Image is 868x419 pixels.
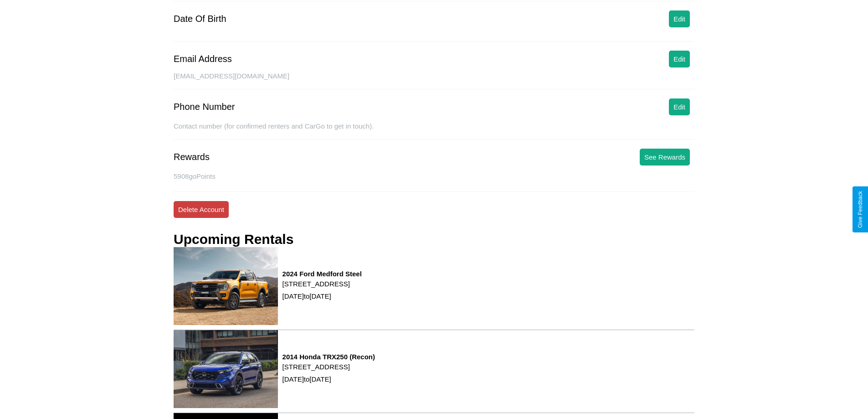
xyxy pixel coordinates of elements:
[282,278,362,290] p: [STREET_ADDRESS]
[669,98,690,115] button: Edit
[174,122,694,140] div: Contact number (for confirmed renters and CarGo to get in touch).
[174,232,293,247] h3: Upcoming Rentals
[174,152,210,162] div: Rewards
[282,270,362,278] h3: 2024 Ford Medford Steel
[282,361,375,373] p: [STREET_ADDRESS]
[857,191,863,228] div: Give Feedback
[282,373,375,385] p: [DATE] to [DATE]
[282,353,375,361] h3: 2014 Honda TRX250 (Recon)
[174,330,278,408] img: rental
[174,201,229,218] button: Delete Account
[174,72,694,89] div: [EMAIL_ADDRESS][DOMAIN_NAME]
[282,290,362,302] p: [DATE] to [DATE]
[669,51,690,67] button: Edit
[174,247,278,325] img: rental
[640,149,690,166] button: See Rewards
[669,10,690,27] button: Edit
[174,170,694,182] p: 5908 goPoints
[174,102,235,112] div: Phone Number
[174,14,226,24] div: Date Of Birth
[174,54,232,64] div: Email Address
